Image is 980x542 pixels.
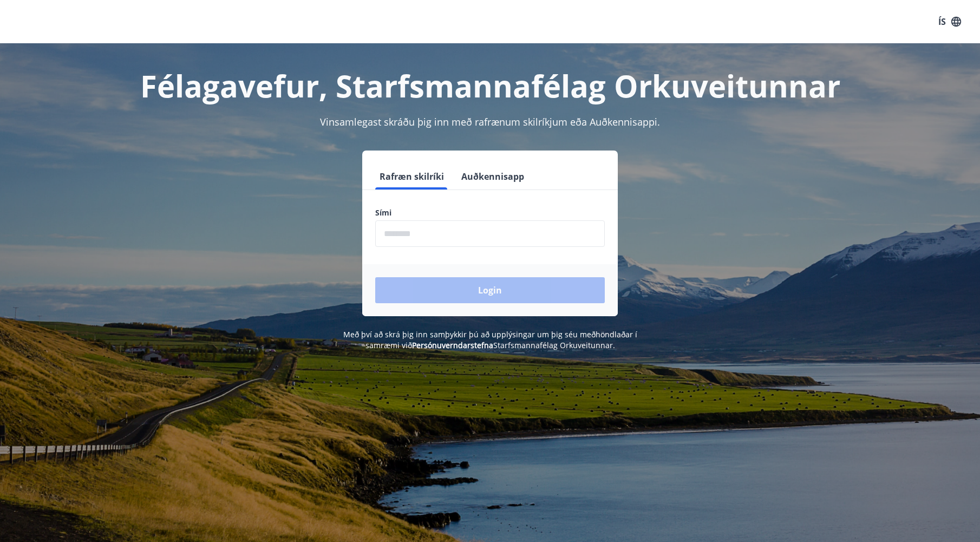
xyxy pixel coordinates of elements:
[932,12,967,31] button: ÍS
[343,329,637,350] span: Með því að skrá þig inn samþykkir þú að upplýsingar um þig séu meðhöndlaðar í samræmi við Starfsm...
[320,115,660,128] span: Vinsamlegast skráðu þig inn með rafrænum skilríkjum eða Auðkennisappi.
[457,164,528,190] button: Auðkennisapp
[113,65,867,106] h1: Félagavefur, Starfsmannafélag Orkuveitunnar
[375,207,605,218] label: Sími
[375,164,448,190] button: Rafræn skilríki
[412,340,493,350] a: Persónuverndarstefna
